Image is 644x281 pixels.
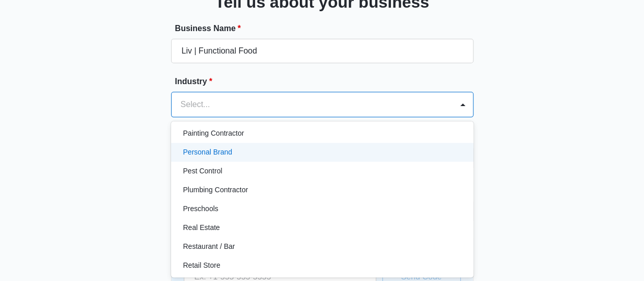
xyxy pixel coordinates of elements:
p: Pest Control [183,166,222,176]
p: Preschools [183,203,218,214]
p: Retail Store [183,260,220,271]
p: Painting Contractor [183,128,244,139]
p: Plumbing Contractor [183,185,248,195]
input: e.g. Jane's Plumbing [171,39,473,63]
p: Real Estate [183,222,220,233]
label: Industry [175,75,478,88]
p: Personal Brand [183,147,233,158]
p: Restaurant / Bar [183,241,235,252]
label: Business Name [175,22,478,35]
